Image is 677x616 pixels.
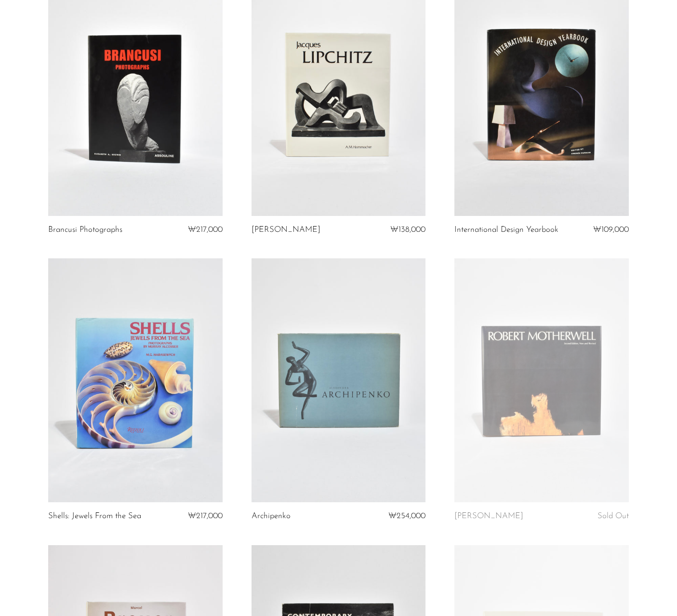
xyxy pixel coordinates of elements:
span: ₩254,000 [388,512,425,520]
span: ₩138,000 [390,226,425,234]
a: Brancusi Photographs [48,226,122,234]
span: ₩217,000 [188,226,223,234]
span: ₩109,000 [593,226,629,234]
a: International Design Yearbook [454,226,558,234]
a: [PERSON_NAME] [252,226,320,234]
span: Sold Out [597,512,629,520]
a: Shells: Jewels From the Sea [48,512,141,521]
a: [PERSON_NAME] [454,512,523,521]
a: Archipenko [252,512,291,521]
span: ₩217,000 [188,512,223,520]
